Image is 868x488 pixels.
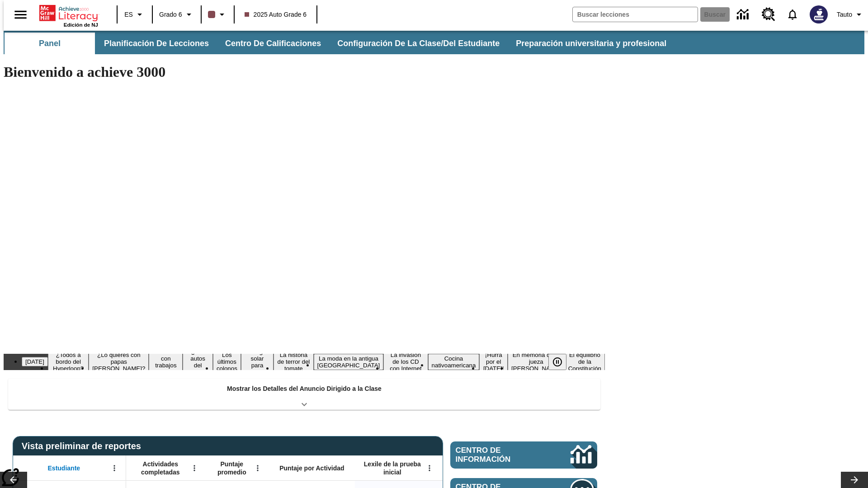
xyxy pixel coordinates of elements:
button: Diapositiva 7 Energía solar para todos [241,347,274,377]
button: Diapositiva 10 La invasión de los CD con Internet [383,350,428,373]
div: Portada [39,3,98,28]
button: Diapositiva 5 ¿Los autos del futuro? [183,347,212,377]
button: Abrir menú [423,461,436,475]
button: Abrir menú [251,461,264,475]
div: Subbarra de navegación [4,33,675,54]
button: Planificación de lecciones [97,33,216,54]
button: Diapositiva 12 ¡Hurra por el Día de la Constitución! [479,350,508,373]
div: Pausar [548,354,576,370]
button: Diapositiva 13 En memoria de la jueza O'Connor [508,350,565,373]
span: Puntaje promedio [210,460,254,476]
button: Pausar [548,354,566,370]
button: Diapositiva 11 Cocina nativoamericana [428,354,480,370]
button: Diapositiva 2 ¿Todos a bordo del Hyperloop? [48,350,89,373]
button: Carrusel de lecciones, seguir [841,472,868,488]
span: Centro de información [456,446,540,464]
button: Lenguaje: ES, Selecciona un idioma [120,6,149,23]
button: Perfil/Configuración [833,6,868,23]
button: Preparación universitaria y profesional [509,33,674,54]
button: Diapositiva 4 Niños con trabajos sucios [149,347,183,377]
a: Notificaciones [781,3,804,26]
button: Diapositiva 1 Día del Trabajo [22,357,48,366]
button: Escoja un nuevo avatar [804,3,833,26]
button: Diapositiva 14 El equilibrio de la Constitución [565,350,605,373]
span: Lexile de la prueba inicial [359,460,425,476]
button: Abrir menú [108,461,121,475]
div: Mostrar los Detalles del Anuncio Dirigido a la Clase [8,379,600,410]
span: ES [124,10,133,19]
span: Grado 6 [159,10,182,19]
button: Diapositiva 9 La moda en la antigua Roma [314,354,384,370]
button: Diapositiva 6 Los últimos colonos [213,350,241,373]
p: Mostrar los Detalles del Anuncio Dirigido a la Clase [227,384,382,394]
img: Avatar [810,5,828,23]
input: Buscar campo [573,7,698,22]
span: Estudiante [48,464,80,472]
span: Actividades completadas [131,460,190,476]
button: Panel [5,33,95,54]
a: Centro de información [450,441,597,469]
a: Portada [39,4,98,22]
button: Centro de calificaciones [218,33,328,54]
button: El color de la clase es café oscuro. Cambiar el color de la clase. [204,6,231,23]
button: Diapositiva 3 ¿Lo quieres con papas fritas? [89,350,149,373]
div: Subbarra de navegación [4,31,864,54]
span: Tauto [837,10,852,19]
button: Abrir menú [188,461,201,475]
span: Edición de NJ [64,22,98,28]
span: 2025 Auto Grade 6 [245,10,307,19]
button: Configuración de la clase/del estudiante [330,33,507,54]
a: Centro de información [731,2,756,27]
button: Abrir el menú lateral [7,1,34,28]
button: Grado: Grado 6, Elige un grado [156,6,198,23]
a: Centro de recursos, Se abrirá en una pestaña nueva. [756,2,781,27]
h1: Bienvenido a achieve 3000 [4,64,605,80]
button: Diapositiva 8 La historia de terror del tomate [274,350,313,373]
span: Vista preliminar de reportes [22,441,146,451]
span: Puntaje por Actividad [279,464,344,472]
